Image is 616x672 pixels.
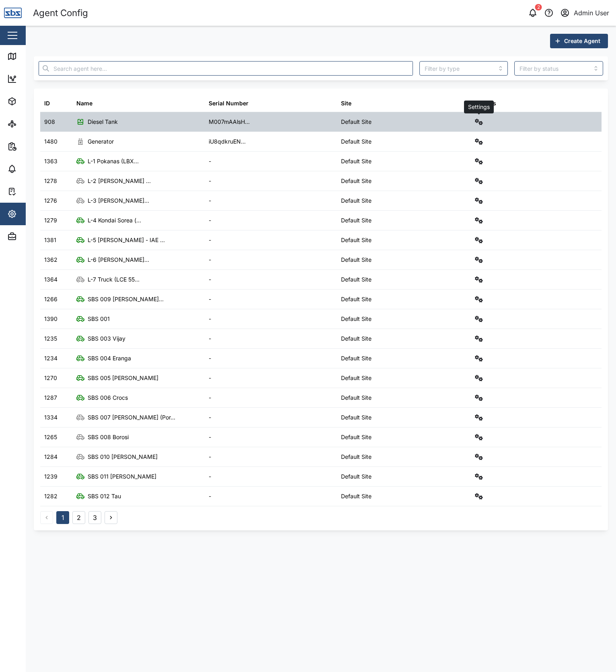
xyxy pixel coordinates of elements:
[44,413,57,422] div: 1334
[209,413,211,422] div: -
[88,393,128,402] div: SBS 006 Crocs
[44,177,57,185] div: 1278
[564,34,600,48] span: Create Agent
[44,236,56,245] div: 1381
[56,511,69,524] button: 1
[88,295,164,304] div: SBS 009 [PERSON_NAME]...
[44,99,50,108] div: ID
[209,334,211,343] div: -
[44,196,57,205] div: 1276
[341,177,372,185] div: Default Site
[209,452,211,461] div: -
[341,255,372,264] div: Default Site
[341,275,372,284] div: Default Site
[341,354,372,363] div: Default Site
[88,236,165,245] div: L-5 [PERSON_NAME] - IAE ...
[44,492,57,501] div: 1282
[44,295,57,304] div: 1266
[44,137,57,146] div: 1480
[44,452,57,461] div: 1284
[44,334,57,343] div: 1235
[341,433,372,442] div: Default Site
[88,334,125,343] div: SBS 003 Vijay
[209,117,250,126] div: M007mAAlsH...
[33,6,88,20] div: Agent Config
[341,236,372,245] div: Default Site
[341,295,372,304] div: Default Site
[209,236,211,245] div: -
[44,314,57,323] div: 1390
[44,117,55,126] div: 908
[209,314,211,323] div: -
[209,216,211,225] div: -
[341,472,372,481] div: Default Site
[88,314,110,323] div: SBS 001
[21,164,46,173] div: Alarms
[88,354,131,363] div: SBS 004 Eranga
[44,157,57,166] div: 1363
[44,374,57,382] div: 1270
[341,413,372,422] div: Default Site
[21,187,43,196] div: Tasks
[341,334,372,343] div: Default Site
[88,413,175,422] div: SBS 007 [PERSON_NAME] (Por...
[209,275,211,284] div: -
[88,511,101,524] button: 3
[88,275,140,284] div: L-7 Truck (LCE 55...
[419,61,508,76] input: Filter by type
[341,137,372,146] div: Default Site
[209,492,211,501] div: -
[88,255,149,264] div: L-6 [PERSON_NAME]...
[44,216,57,225] div: 1279
[341,393,372,402] div: Default Site
[209,137,246,146] div: iU8qdkruEN...
[341,196,372,205] div: Default Site
[21,74,57,83] div: Dashboard
[88,374,158,382] div: SBS 005 [PERSON_NAME]
[550,34,608,48] button: Create Agent
[72,511,85,524] button: 2
[21,232,45,241] div: Admin
[535,4,542,10] div: 2
[209,177,211,185] div: -
[209,433,211,442] div: -
[209,472,211,481] div: -
[341,492,372,501] div: Default Site
[88,177,151,185] div: L-2 [PERSON_NAME] ...
[21,142,48,151] div: Reports
[88,472,156,481] div: SBS 011 [PERSON_NAME]
[88,196,149,205] div: L-3 [PERSON_NAME]...
[473,99,496,108] div: Settings
[39,61,413,76] input: Search agent here...
[209,255,211,264] div: -
[44,433,57,442] div: 1265
[21,210,49,218] div: Settings
[88,117,118,126] div: Diesel Tank
[341,157,372,166] div: Default Site
[88,433,129,442] div: SBS 008 Borosi
[341,374,372,382] div: Default Site
[21,119,40,128] div: Sites
[88,157,139,166] div: L-1 Pokanas (LBX...
[88,216,141,225] div: L-4 Kondai Sorea (...
[514,61,603,76] input: Filter by status
[209,393,211,402] div: -
[21,97,46,106] div: Assets
[4,4,22,22] img: Main Logo
[341,216,372,225] div: Default Site
[209,374,211,382] div: -
[559,7,610,18] button: Admin User
[341,452,372,461] div: Default Site
[341,99,351,108] div: Site
[21,52,39,61] div: Map
[209,99,248,108] div: Serial Number
[76,99,92,108] div: Name
[88,492,121,501] div: SBS 012 Tau
[44,472,57,481] div: 1239
[341,117,372,126] div: Default Site
[209,196,211,205] div: -
[44,354,57,363] div: 1234
[88,452,158,461] div: SBS 010 [PERSON_NAME]
[44,393,57,402] div: 1287
[574,8,609,18] div: Admin User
